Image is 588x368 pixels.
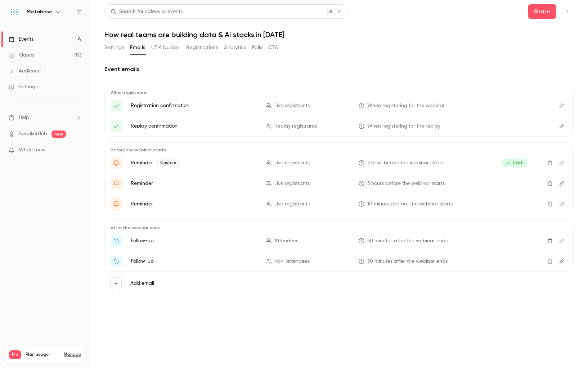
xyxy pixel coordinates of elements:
[9,83,37,90] div: Settings
[111,235,567,247] li: Thanks for attending {{ event_name }}
[111,147,567,153] p: Before the webinar starts
[556,120,567,132] button: Edit
[252,42,262,53] button: Polls
[111,256,567,267] li: Watch the replay of {{ event_name }}
[26,352,59,358] span: Plan usage
[111,8,183,15] div: Search for videos or events
[274,237,298,245] span: Attendees
[131,123,257,130] p: Replay confirmation
[367,258,448,265] span: 30 minutes after the webinar ends
[64,352,81,358] a: Manage
[111,178,567,189] li: {{ event_name }} starts in 3 hours ⏰
[156,159,180,167] span: Custom
[130,280,154,287] label: Add email
[274,159,310,167] span: Live registrants
[367,102,445,110] span: When registering for the webinar
[9,67,41,75] div: Audience
[528,4,556,19] button: Share
[73,147,81,154] iframe: Noticeable Trigger
[367,200,453,208] span: 10 minutes before the webinar starts
[367,123,440,130] span: When registering for the replay
[19,130,47,138] a: SpeakerHub
[274,123,317,130] span: Replay registrants
[111,198,567,210] li: We're going live in 10 minutes! Join "{{ event_name }}"
[224,42,246,53] button: Analytics
[27,8,52,15] h6: Metabase
[130,42,145,53] button: Emails
[544,178,556,189] button: Delete
[19,146,46,154] span: What's new
[544,157,556,169] button: Delete
[274,258,310,265] span: Non-attendees
[367,237,448,245] span: 30 minutes after the webinar ends
[131,237,257,244] p: Follow-up
[556,235,567,247] button: Edit
[502,159,527,167] span: Sent
[274,180,310,187] span: Live registrants
[111,120,567,132] li: Here's your access link to "{{ event_name }}".
[131,102,257,109] p: Registration confirmation
[104,42,124,53] button: Settings
[19,114,29,121] span: Help
[9,6,21,18] img: Metabase
[111,157,567,169] li: 2 days until "{{ event_name }}"! Make sure to add it to your calendar 📅
[131,200,257,208] p: Reminder
[544,198,556,210] button: Delete
[274,102,310,110] span: Live registrants
[104,65,574,74] h2: Event emails
[556,198,567,210] button: Edit
[9,114,81,121] li: help-dropdown-opener
[151,42,180,53] button: UTM builder
[111,90,567,96] p: When registered
[556,178,567,189] button: Edit
[131,258,257,265] p: Follow-up
[367,180,445,187] span: 3 hours before the webinar starts
[131,159,257,167] p: Reminder
[367,159,443,167] span: 2 days before the webinar starts
[556,256,567,267] button: Edit
[544,235,556,247] button: Delete
[51,130,66,138] span: new
[556,157,567,169] button: Edit
[9,350,21,359] span: Pro
[544,256,556,267] button: Delete
[274,200,310,208] span: Live registrants
[104,30,574,39] h1: How real teams are building data & AI stacks in [DATE]
[9,52,34,59] div: Videos
[111,100,567,111] li: You've registered for "{{ event_name }}". Add it to your calendar to join live.
[556,100,567,111] button: Edit
[268,42,278,53] button: CTA
[111,225,567,231] p: After the webinar ends
[9,36,33,43] div: Events
[186,42,218,53] button: Registrations
[131,180,257,187] p: Reminder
